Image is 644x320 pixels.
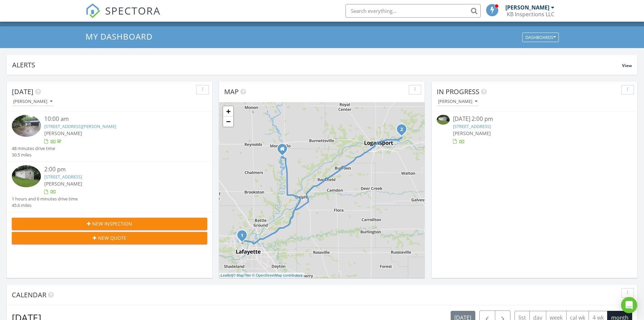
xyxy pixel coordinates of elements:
div: [PERSON_NAME] [438,99,477,104]
span: Map [224,87,239,96]
span: [PERSON_NAME] [44,180,82,187]
div: Alerts [12,60,622,69]
div: [PERSON_NAME] [13,99,52,104]
img: 9366594%2Fcover_photos%2FlB2ebWx0GNiRh5h5Ya5u%2Fsmall.jpeg [437,115,450,125]
div: 48 minutes drive time [12,145,55,152]
img: 9362502%2Fcover_photos%2FvYa2UXH4Wjaosy35IExm%2Fsmall.jpeg [12,115,41,137]
div: 30.5 miles [12,152,55,158]
div: [DATE] 2:00 pm [453,115,616,123]
button: Dashboards [522,33,559,42]
span: SPECTORA [105,3,161,18]
a: SPECTORA [86,9,161,23]
div: 10:00 am [44,115,191,123]
button: [PERSON_NAME] [437,97,479,106]
span: View [622,63,632,68]
button: New Inspection [12,218,207,230]
div: Dashboards [525,35,556,40]
div: 481 N Private Rd 575 E, Logansport, IN 46947 [402,129,406,133]
img: The Best Home Inspection Software - Spectora [86,3,100,18]
span: New Inspection [92,220,132,227]
span: My Dashboard [86,31,152,42]
a: [STREET_ADDRESS] [453,123,491,129]
a: [STREET_ADDRESS] [44,174,82,180]
div: [PERSON_NAME] [505,4,549,11]
span: [PERSON_NAME] [453,130,491,136]
span: [PERSON_NAME] [44,130,82,136]
div: Open Intercom Messenger [621,297,637,313]
a: 2:00 pm [STREET_ADDRESS] [PERSON_NAME] 1 hours and 6 minutes drive time 45.6 miles [12,165,207,209]
a: Zoom in [223,106,233,116]
div: 2:00 pm [44,165,191,174]
a: © OpenStreetMap contributors [252,273,303,277]
a: 10:00 am [STREET_ADDRESS][PERSON_NAME] [PERSON_NAME] 48 minutes drive time 30.5 miles [12,115,207,158]
i: 1 [241,233,243,238]
a: © MapTiler [233,273,251,277]
i: 2 [400,127,403,132]
a: Leaflet [221,273,232,277]
button: [PERSON_NAME] [12,97,54,106]
span: Calendar [12,290,46,299]
div: 816 Lindberg Rd, West Lafayette, IN 47906 [242,235,246,239]
img: 9366594%2Fcover_photos%2FlB2ebWx0GNiRh5h5Ya5u%2Fsmall.jpeg [12,165,41,187]
a: [DATE] 2:00 pm [STREET_ADDRESS] [PERSON_NAME] [437,115,632,145]
div: 45.6 miles [12,202,78,209]
div: KB Inspections LLC [507,11,554,18]
div: | [219,273,304,278]
input: Search everything... [345,4,481,18]
a: [STREET_ADDRESS][PERSON_NAME] [44,123,116,129]
span: [DATE] [12,87,33,96]
div: 11235 N Lower Lake Shore Drive, Monticello IN 47960 [282,149,286,153]
span: In Progress [437,87,479,96]
button: New Quote [12,232,207,244]
a: Zoom out [223,116,233,127]
div: 1 hours and 6 minutes drive time [12,196,78,202]
span: New Quote [98,234,126,241]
